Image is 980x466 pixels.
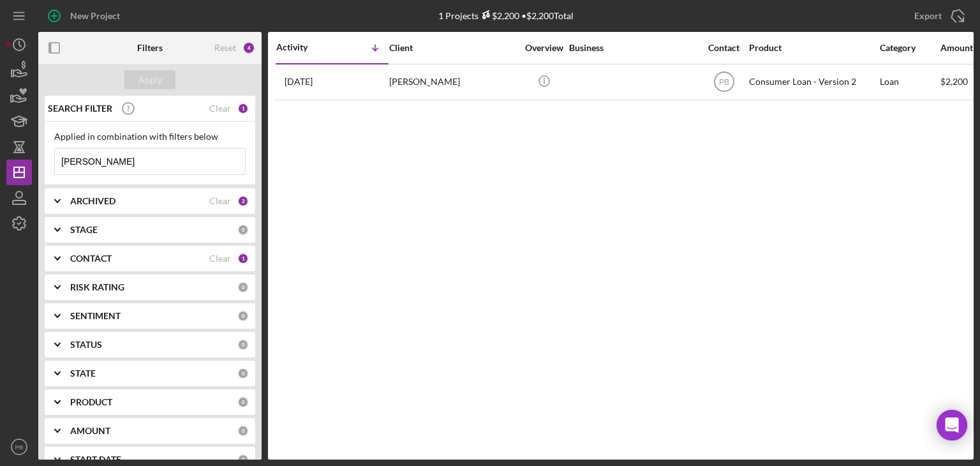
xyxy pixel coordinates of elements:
b: Filters [137,43,163,53]
b: STATUS [70,340,102,350]
div: 2 [237,195,249,207]
button: Apply [124,70,175,89]
div: 1 [237,253,249,264]
div: Client [389,43,517,53]
div: 1 Projects • $2,200 Total [438,10,574,21]
b: SENTIMENT [70,311,121,321]
b: STAGE [70,225,98,235]
div: Clear [209,253,231,264]
div: 0 [237,396,249,408]
button: PB [6,434,32,460]
div: New Project [70,3,120,29]
div: Contact [700,43,748,53]
div: Applied in combination with filters below [54,132,246,142]
div: Business [569,43,697,53]
text: PB [15,444,24,451]
div: $2,200 [479,10,519,21]
time: 2025-10-03 19:09 [285,77,313,87]
div: 4 [242,41,255,54]
div: Loan [880,65,939,99]
div: Export [914,3,942,29]
span: $2,200 [940,76,968,87]
div: 0 [237,368,249,379]
div: Apply [138,70,162,89]
div: Open Intercom Messenger [937,410,967,440]
text: PB [718,78,729,87]
b: ARCHIVED [70,196,115,206]
div: 0 [237,339,249,350]
b: STATE [70,368,96,379]
div: [PERSON_NAME] [389,65,517,99]
div: 1 [237,103,249,114]
div: Clear [209,103,231,114]
div: 0 [237,282,249,293]
b: AMOUNT [70,426,110,436]
b: RISK RATING [70,282,124,292]
b: SEARCH FILTER [48,103,112,114]
div: 0 [237,224,249,236]
button: Export [902,3,974,29]
b: PRODUCT [70,397,112,407]
div: Clear [209,196,231,206]
div: 0 [237,425,249,437]
div: Consumer Loan - Version 2 [749,65,877,99]
div: 0 [237,454,249,465]
div: Activity [276,42,332,52]
div: Product [749,43,877,53]
div: Overview [520,43,568,53]
b: CONTACT [70,253,112,264]
div: Reset [214,43,236,53]
b: START DATE [70,455,121,465]
div: 0 [237,310,249,322]
button: New Project [38,3,133,29]
div: Category [880,43,939,53]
